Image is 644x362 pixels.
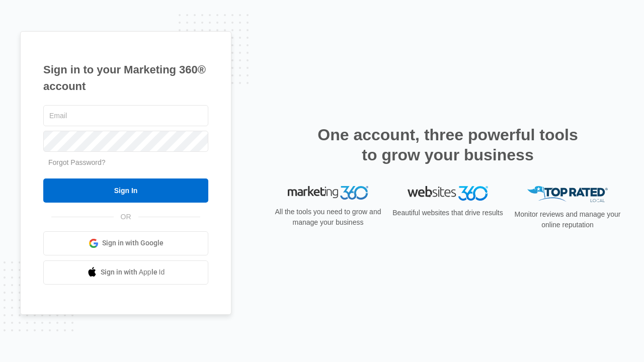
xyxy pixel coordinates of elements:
[114,212,138,222] span: OR
[102,238,164,248] span: Sign in with Google
[101,267,165,278] span: Sign in with Apple Id
[527,186,608,203] img: Top Rated Local
[43,260,208,285] a: Sign in with Apple Id
[314,125,581,165] h2: One account, three powerful tools to grow your business
[511,209,624,230] p: Monitor reviews and manage your online reputation
[288,186,368,200] img: Marketing 360
[391,208,504,218] p: Beautiful websites that drive results
[43,61,208,95] h1: Sign in to your Marketing 360® account
[43,178,208,203] input: Sign In
[272,207,384,228] p: All the tools you need to grow and manage your business
[43,105,208,126] input: Email
[48,158,106,166] a: Forgot Password?
[43,231,208,255] a: Sign in with Google
[408,186,488,201] img: Websites 360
